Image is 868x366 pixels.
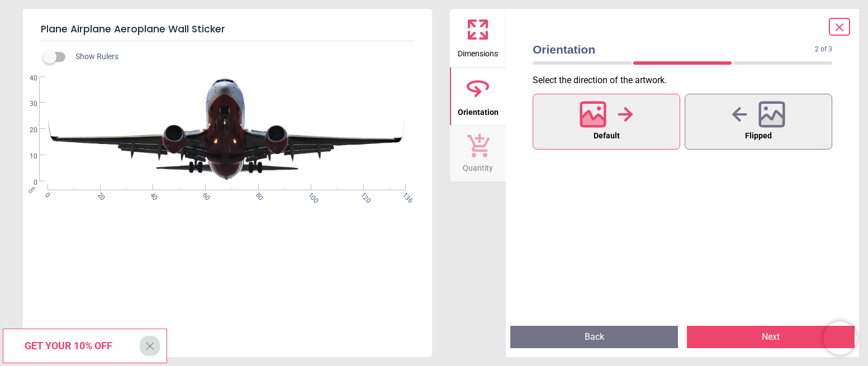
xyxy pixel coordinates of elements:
[400,191,407,198] span: 136
[450,9,506,67] button: Dimensions
[16,74,37,83] span: 40
[16,152,37,161] span: 10
[745,129,772,143] span: Flipped
[50,50,432,64] div: Show Rulers
[26,185,36,195] span: cm
[533,74,841,86] p: Select the direction of the artwork .
[533,94,680,150] button: Default
[358,191,366,198] span: 120
[306,191,313,198] span: 100
[16,99,37,109] span: 30
[148,191,155,198] span: 40
[16,126,37,135] span: 20
[687,326,855,348] button: Next
[594,129,620,143] span: Default
[42,191,50,198] span: 0
[458,102,499,118] span: Orientation
[815,45,832,54] span: 2 of 3
[458,43,498,60] span: Dimensions
[823,321,857,355] iframe: Brevo live chat
[533,41,815,57] span: Orientation
[463,157,493,174] span: Quantity
[253,191,260,198] span: 80
[685,94,832,150] button: Flipped
[510,326,678,348] button: Back
[450,68,506,126] button: Orientation
[41,18,414,41] h5: Plane Airplane Aeroplane Wall Sticker
[450,126,506,181] button: Quantity
[16,178,37,187] span: 0
[200,191,207,198] span: 60
[95,191,102,198] span: 20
